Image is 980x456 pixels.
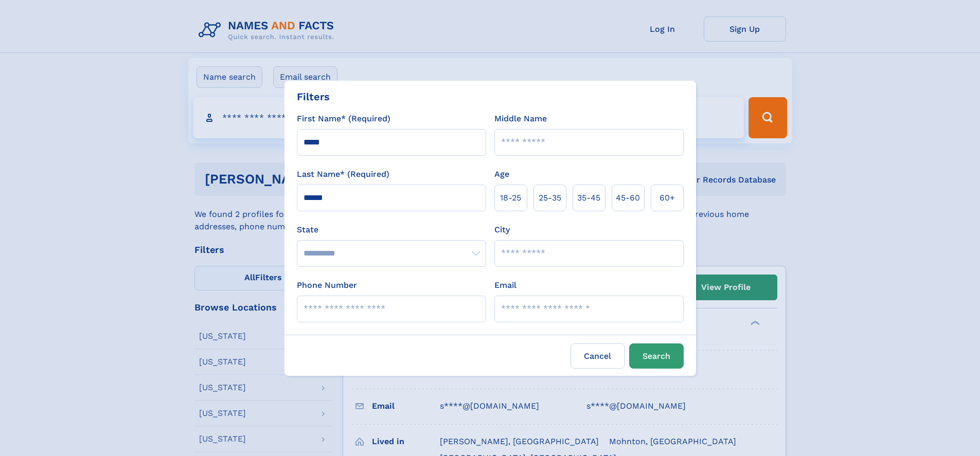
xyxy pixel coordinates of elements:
[629,343,684,369] button: Search
[297,224,486,236] label: State
[500,192,521,204] span: 18‑25
[494,168,509,180] label: Age
[297,113,390,125] label: First Name* (Required)
[494,113,547,125] label: Middle Name
[297,168,389,180] label: Last Name* (Required)
[494,279,516,291] label: Email
[577,192,600,204] span: 35‑45
[539,192,561,204] span: 25‑35
[616,192,640,204] span: 45‑60
[571,343,625,369] label: Cancel
[297,279,357,291] label: Phone Number
[494,224,510,236] label: City
[660,192,675,204] span: 60+
[297,89,330,104] div: Filters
